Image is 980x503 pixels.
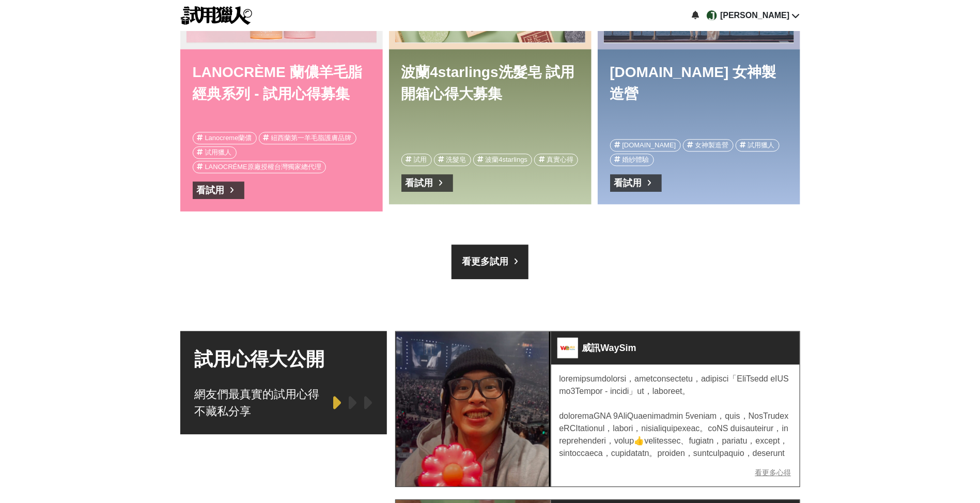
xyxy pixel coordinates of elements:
[582,338,636,358] div: 威訊WaySim
[486,154,528,165] div: 波蘭4starlings
[193,62,370,124] a: LANOCRÈME 蘭儂羊毛脂經典系列 - 試用心得募集
[205,161,321,173] div: LANOCRÉME原廠授權台灣獨家總代理
[452,245,528,279] a: 看更多試用
[610,139,681,151] a: [DOMAIN_NAME]
[205,147,232,158] div: 試用獵人
[473,154,533,166] a: 波蘭4starlings
[623,154,649,165] div: 婚紗體驗
[401,154,432,166] a: 試用
[755,468,791,477] a: 看更多心得
[610,62,788,124] a: [DOMAIN_NAME] 女神製造營
[180,6,253,25] img: 試用獵人
[193,181,244,199] a: 看試用
[623,140,676,151] div: [DOMAIN_NAME]
[695,140,729,151] div: 女神製造營
[401,62,579,124] a: 波蘭4starlings洗髮皂 試用開箱心得大募集
[205,132,252,144] div: Lanocreme蘭儂
[610,154,654,166] a: 婚紗體驗
[446,154,466,165] div: 洗髮皂
[396,331,551,486] img: c90b6528-300e-449f-8263-36765e65eb49.jpg
[195,345,372,373] div: 試用心得大公開
[736,139,780,151] a: 試用獵人
[547,154,573,165] div: 真實心得
[414,154,427,165] div: 試用
[195,386,325,420] div: 網友們最真實的試用心得不藏私分享
[193,146,237,159] a: 試用獵人
[271,132,352,144] div: 紐西蘭第一羊毛脂護膚品牌
[193,161,326,173] a: LANOCRÉME原廠授權台灣獨家總代理
[614,175,642,191] div: 看試用
[610,174,662,192] a: 看試用
[534,154,578,166] a: 真實心得
[406,175,433,191] div: 看試用
[748,140,775,151] div: 試用獵人
[720,9,789,22] div: [PERSON_NAME]
[193,132,257,144] a: Lanocreme蘭儂
[197,182,225,199] div: 看試用
[401,174,453,192] a: 看試用
[462,255,508,269] div: 看更多試用
[259,132,356,144] a: 紐西蘭第一羊毛脂護膚品牌
[706,9,718,22] div: J
[434,154,471,166] a: 洗髮皂
[683,139,734,151] a: 女神製造營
